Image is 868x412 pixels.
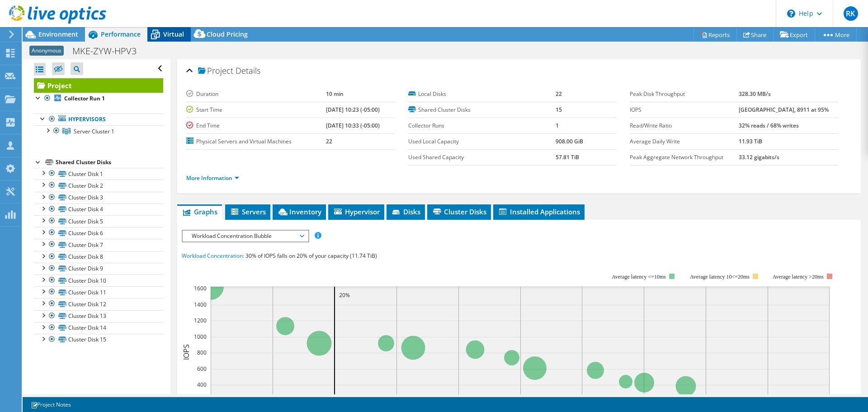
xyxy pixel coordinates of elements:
span: Performance [101,30,141,38]
label: Read/Write Ratio [630,121,738,130]
a: Cluster Disk 9 [34,263,163,275]
b: 32% reads / 68% writes [739,122,799,129]
a: Cluster Disk 4 [34,204,163,215]
label: Collector Runs [408,121,556,130]
a: Cluster Disk 3 [34,192,163,204]
span: Installed Applications [498,207,580,216]
label: Physical Servers and Virtual Machines [186,137,326,146]
a: Server Cluster 1 [34,125,163,137]
span: 30% of IOPS falls on 20% of your capacity (11.74 TiB) [245,252,377,260]
svg: \n [787,9,795,18]
text: 400 [197,381,207,388]
span: Anonymous [29,46,64,56]
text: 20% [339,291,350,299]
div: Shared Cluster Disks [56,157,163,168]
span: Workload Concentration Bubble [187,231,303,242]
span: Environment [38,30,78,38]
a: More [815,28,857,42]
text: 1200 [194,317,207,324]
a: Cluster Disk 13 [34,310,163,322]
b: 33.12 gigabits/s [739,153,779,161]
a: Project Notes [24,399,77,410]
span: Disks [391,207,420,216]
span: RK [844,6,858,21]
text: 1000 [194,333,207,341]
span: Workload Concentration: [182,252,244,260]
b: 57.81 TiB [556,153,579,161]
a: Cluster Disk 7 [34,239,163,251]
span: Virtual [163,30,184,38]
label: Duration [186,90,326,99]
a: Share [736,28,774,42]
span: Cluster Disks [432,207,486,216]
text: 600 [197,365,207,373]
a: Cluster Disk 10 [34,275,163,286]
span: Hypervisor [333,207,380,216]
h1: MKE-ZYW-HPV3 [68,46,151,56]
b: 11.93 TiB [739,137,762,145]
a: Export [773,28,815,42]
label: Used Shared Capacity [408,153,556,162]
b: [DATE] 10:33 (-05:00) [326,122,380,129]
label: Start Time [186,105,326,114]
b: 10 min [326,90,344,98]
a: Cluster Disk 14 [34,322,163,334]
a: Cluster Disk 2 [34,180,163,191]
text: 1600 [194,284,207,292]
label: Shared Cluster Disks [408,105,556,114]
label: Peak Disk Throughput [630,90,738,99]
text: IOPS [181,344,191,360]
label: Used Local Capacity [408,137,556,146]
a: Cluster Disk 11 [34,286,163,298]
span: Server Cluster 1 [74,128,114,135]
a: More Information [186,174,239,182]
b: 22 [556,90,562,98]
a: Cluster Disk 6 [34,227,163,239]
label: Peak Aggregate Network Throughput [630,153,738,162]
a: Collector Run 1 [34,93,163,104]
label: End Time [186,121,326,130]
text: Average latency >20ms [773,274,824,280]
span: Inventory [277,207,321,216]
b: [DATE] 10:23 (-05:00) [326,106,380,114]
tspan: Average latency <=10ms [612,274,666,280]
label: Local Disks [408,90,556,99]
b: 22 [326,137,332,145]
b: Collector Run 1 [64,95,105,102]
b: 15 [556,106,562,114]
a: Cluster Disk 15 [34,334,163,346]
a: Project [34,78,163,93]
a: Cluster Disk 8 [34,251,163,263]
a: Cluster Disk 1 [34,168,163,180]
b: 328.30 MB/s [739,90,771,98]
span: Cloud Pricing [207,30,248,38]
text: 800 [197,349,207,356]
span: Servers [230,207,266,216]
text: 1400 [194,301,207,308]
a: Cluster Disk 12 [34,298,163,310]
a: Cluster Disk 5 [34,215,163,227]
b: [GEOGRAPHIC_DATA], 8911 at 95% [739,106,829,114]
a: Hypervisors [34,114,163,125]
b: 908.00 GiB [556,137,583,145]
a: Reports [693,28,737,42]
span: Project [198,66,233,76]
label: Average Daily Write [630,137,738,146]
span: Graphs [182,207,217,216]
span: Details [236,65,260,76]
label: IOPS [630,105,738,114]
b: 1 [556,122,559,129]
tspan: Average latency 10<=20ms [690,274,750,280]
